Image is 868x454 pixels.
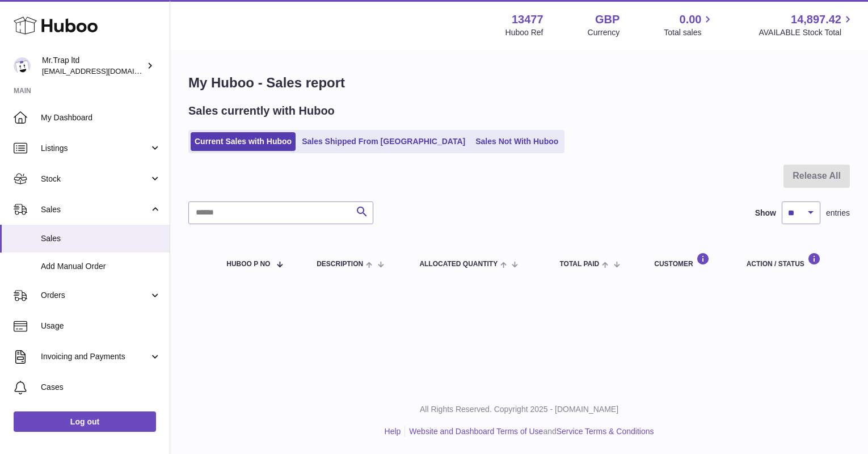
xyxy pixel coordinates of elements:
[41,112,161,123] span: My Dashboard
[405,426,654,437] li: and
[654,253,723,268] div: Customer
[14,57,31,74] img: office@grabacz.eu
[680,12,702,27] span: 0.00
[179,404,859,415] p: All Rights Reserved. Copyright 2025 - [DOMAIN_NAME]
[747,253,838,268] div: Action / Status
[188,103,335,119] h2: Sales currently with Huboo
[41,143,149,154] span: Listings
[471,132,562,151] a: Sales Not With Huboo
[226,260,270,268] span: Huboo P no
[759,27,854,38] span: AVAILABLE Stock Total
[759,12,854,38] a: 14,897.42 AVAILABLE Stock Total
[419,260,498,268] span: ALLOCATED Quantity
[42,55,144,77] div: Mr.Trap ltd
[191,132,296,151] a: Current Sales with Huboo
[595,12,620,27] strong: GBP
[385,427,401,436] a: Help
[664,12,714,38] a: 0.00 Total sales
[505,27,543,38] div: Huboo Ref
[664,27,714,38] span: Total sales
[41,321,161,331] span: Usage
[409,427,543,436] a: Website and Dashboard Terms of Use
[826,208,850,218] span: entries
[559,260,599,268] span: Total paid
[41,290,149,301] span: Orders
[755,208,776,218] label: Show
[42,66,167,75] span: [EMAIL_ADDRESS][DOMAIN_NAME]
[512,12,543,27] strong: 13477
[298,132,469,151] a: Sales Shipped From [GEOGRAPHIC_DATA]
[41,351,149,362] span: Invoicing and Payments
[41,382,161,393] span: Cases
[41,261,161,272] span: Add Manual Order
[41,204,149,215] span: Sales
[188,74,850,92] h1: My Huboo - Sales report
[791,12,841,27] span: 14,897.42
[41,174,149,184] span: Stock
[14,411,156,432] a: Log out
[41,233,161,244] span: Sales
[317,260,363,268] span: Description
[557,427,654,436] a: Service Terms & Conditions
[588,27,620,38] div: Currency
